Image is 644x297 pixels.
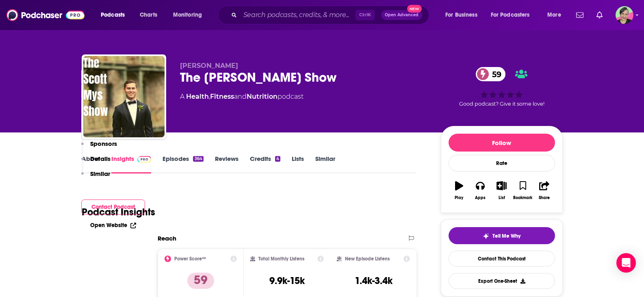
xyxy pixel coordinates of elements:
button: List [491,176,512,205]
h3: 1.4k-3.4k [355,275,392,287]
a: Similar [315,155,335,173]
a: Lists [292,155,304,173]
span: Logged in as LizDVictoryBelt [616,6,633,24]
a: Show notifications dropdown [573,8,587,22]
a: Reviews [215,155,239,173]
a: Health [186,93,209,100]
div: 364 [193,156,203,162]
span: Good podcast? Give it some love! [459,101,544,107]
p: 59 [187,273,214,289]
a: Credits4 [250,155,280,173]
a: Show notifications dropdown [593,8,606,22]
p: Details [90,155,111,163]
img: tell me why sparkle [483,233,489,239]
input: Search podcasts, credits, & more... [240,9,356,22]
div: List [499,195,505,200]
button: open menu [95,9,135,22]
p: Similar [90,170,110,178]
button: Bookmark [512,176,533,205]
button: open menu [167,9,212,22]
button: Show profile menu [616,6,633,24]
span: Open Advanced [385,13,418,17]
button: Open AdvancedNew [381,10,422,20]
h2: New Episode Listens [345,256,390,262]
button: Details [81,155,111,170]
button: Export One-Sheet [449,273,555,289]
span: New [407,5,422,13]
a: Fitness [210,93,234,100]
button: tell me why sparkleTell Me Why [449,227,555,244]
div: 4 [275,156,280,162]
span: Charts [140,9,157,21]
button: open menu [440,9,488,22]
div: A podcast [180,92,304,102]
span: and [234,93,247,100]
a: Charts [134,9,162,22]
span: For Business [445,9,477,21]
span: For Podcasters [491,9,530,21]
h2: Power Score™ [174,256,206,262]
div: Share [539,195,550,200]
span: [PERSON_NAME] [180,62,238,69]
button: Play [449,176,470,205]
span: Podcasts [101,9,125,21]
h2: Reach [158,234,176,242]
span: More [547,9,561,21]
a: Episodes364 [163,155,203,173]
button: Follow [449,134,555,152]
span: Ctrl K [356,10,375,20]
h3: 9.9k-15k [269,275,305,287]
button: Apps [470,176,491,205]
button: open menu [486,9,542,22]
div: Open Intercom Messenger [616,253,636,273]
div: Search podcasts, credits, & more... [226,6,437,24]
img: The Scott Mys Show [83,56,165,137]
button: Share [533,176,555,205]
span: Tell Me Why [492,233,520,239]
button: Similar [81,170,110,185]
div: Apps [475,195,486,200]
img: Podchaser - Follow, Share and Rate Podcasts [7,7,85,23]
a: Open Website [90,222,136,229]
a: Contact This Podcast [449,251,555,267]
h2: Total Monthly Listens [258,256,304,262]
span: 59 [484,67,505,81]
span: , [209,93,210,100]
div: 59Good podcast? Give it some love! [441,62,563,112]
button: Contact Podcast [81,199,145,215]
div: Rate [449,155,555,171]
a: Nutrition [247,93,278,100]
button: open menu [542,9,571,22]
img: User Profile [616,6,633,24]
div: Bookmark [513,195,532,200]
a: 59 [476,67,505,81]
div: Play [455,195,463,200]
span: Monitoring [173,9,202,21]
